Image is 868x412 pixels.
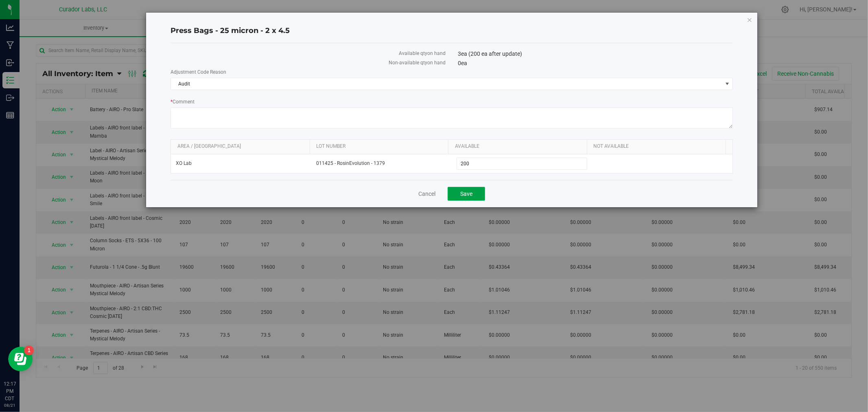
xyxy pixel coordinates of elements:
[418,190,435,198] a: Cancel
[594,143,723,150] a: Not Available
[171,59,446,66] label: Non-available qty
[24,346,34,355] iframe: Resource center unread badge
[460,191,472,197] span: Save
[316,143,445,150] a: Lot Number
[171,98,733,105] label: Comment
[722,78,732,90] span: select
[427,50,446,56] span: on hand
[177,143,307,150] a: Area / [GEOGRAPHIC_DATA]
[461,60,467,66] span: ea
[461,50,467,57] span: ea
[458,60,467,66] span: 0
[176,160,192,167] span: XO Lab
[457,158,587,169] input: 200
[316,160,447,167] span: 011425 - RosinEvolution - 1379
[458,50,522,57] span: 3
[8,347,33,371] iframe: Resource center
[455,143,584,150] a: Available
[448,187,485,201] button: Save
[171,26,733,36] h4: Press Bags - 25 micron - 2 x 4.5
[468,50,522,57] span: (200 ea after update)
[171,68,733,76] label: Adjustment Code Reason
[427,60,446,66] span: on hand
[171,78,722,90] span: Audit
[171,50,446,57] label: Available qty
